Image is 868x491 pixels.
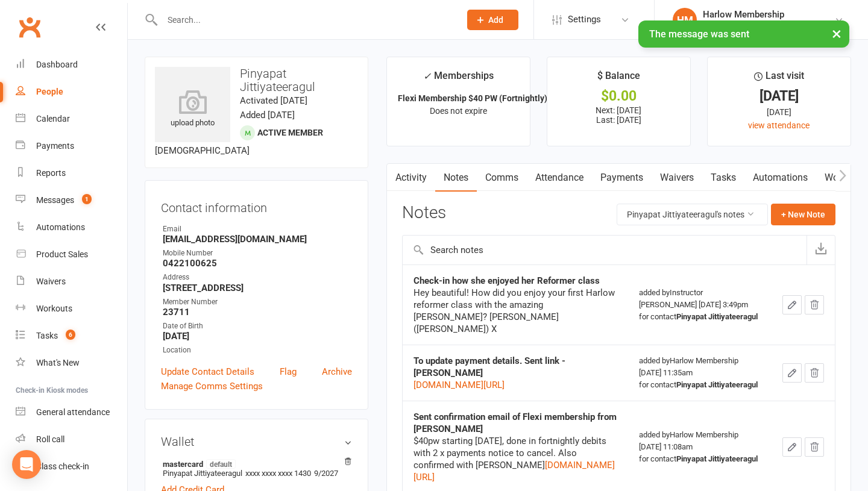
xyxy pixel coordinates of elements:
[36,141,74,151] div: Payments
[36,249,88,259] div: Product Sales
[639,379,761,391] div: for contact
[163,258,352,269] strong: 0422100625
[163,321,352,332] div: Date of Birth
[16,426,127,453] a: Roll call
[719,90,840,102] div: [DATE]
[592,164,652,192] a: Payments
[16,349,127,377] a: What's New
[36,87,63,96] div: People
[414,460,615,483] a: [DOMAIN_NAME][URL]
[36,195,74,205] div: Messages
[719,105,840,119] div: [DATE]
[414,275,600,286] strong: Check-in how she enjoyed her Reformer class
[163,331,352,342] strong: [DATE]
[771,204,835,225] button: + New Note
[387,164,435,192] a: Activity
[163,345,352,356] div: Location
[558,90,679,102] div: $0.00
[240,95,307,106] time: Activated [DATE]
[703,9,834,20] div: Harlow Membership
[36,60,78,69] div: Dashboard
[597,68,640,90] div: $ Balance
[163,459,346,469] strong: mastercard
[163,248,352,259] div: Mobile Number
[748,120,810,130] a: view attendance
[163,296,352,308] div: Member Number
[16,322,127,349] a: Tasks 6
[161,379,263,393] a: Manage Comms Settings
[414,287,617,335] div: Hey beautiful! How did you enjoy your first Harlow reformer class with the amazing [PERSON_NAME]?...
[467,10,518,30] button: Add
[161,435,352,448] h3: Wallet
[477,164,527,192] a: Comms
[16,133,127,160] a: Payments
[638,20,849,48] div: The message was sent
[423,68,494,90] div: Memberships
[16,241,127,268] a: Product Sales
[16,105,127,133] a: Calendar
[744,164,816,192] a: Automations
[639,287,761,323] div: added by Instructor [PERSON_NAME] [DATE] 3:49pm
[16,78,127,105] a: People
[639,355,761,391] div: added by Harlow Membership [DATE] 11:35am
[673,8,697,32] div: HM
[36,277,66,286] div: Waivers
[163,272,352,283] div: Address
[16,453,127,480] a: Class kiosk mode
[161,196,352,214] h3: Contact information
[430,106,487,116] span: Does not expire
[36,407,110,417] div: General attendance
[16,399,127,426] a: General attendance kiosk mode
[161,457,352,480] li: Pinyapat Jittiyateeragul
[36,304,72,313] div: Workouts
[414,411,617,434] strong: Sent confirmation email of Flexi membership from [PERSON_NAME]
[206,459,236,469] span: default
[568,6,601,33] span: Settings
[754,68,804,90] div: Last visit
[617,204,768,225] button: Pinyapat Jittiyateeragul's notes
[257,128,323,137] span: Active member
[161,364,254,379] a: Update Contact Details
[245,469,311,478] span: xxxx xxxx xxxx 1430
[16,51,127,78] a: Dashboard
[36,358,80,367] div: What's New
[639,429,761,465] div: added by Harlow Membership [DATE] 11:08am
[155,67,358,93] h3: Pinyapat Jittiyateeragul
[163,224,352,235] div: Email
[16,187,127,214] a: Messages 1
[155,90,230,130] div: upload photo
[16,268,127,295] a: Waivers
[398,93,547,103] strong: Flexi Membership $40 PW (Fortnightly)
[163,234,352,245] strong: [EMAIL_ADDRESS][DOMAIN_NAME]
[676,312,758,321] strong: Pinyapat Jittiyateeragul
[163,307,352,317] strong: 23711
[639,311,761,323] div: for contact
[159,11,451,28] input: Search...
[314,469,338,478] span: 9/2027
[163,283,352,293] strong: [STREET_ADDRESS]
[36,114,70,124] div: Calendar
[488,15,503,25] span: Add
[414,355,565,378] strong: To update payment details. Sent link - [PERSON_NAME]
[155,145,250,156] span: [DEMOGRAPHIC_DATA]
[826,20,848,46] button: ×
[12,450,41,479] div: Open Intercom Messenger
[14,12,45,42] a: Clubworx
[558,105,679,125] p: Next: [DATE] Last: [DATE]
[322,364,352,379] a: Archive
[652,164,702,192] a: Waivers
[82,194,92,204] span: 1
[280,364,297,379] a: Flag
[36,168,66,178] div: Reports
[527,164,592,192] a: Attendance
[16,160,127,187] a: Reports
[36,222,85,232] div: Automations
[36,331,58,340] div: Tasks
[36,434,64,444] div: Roll call
[702,164,744,192] a: Tasks
[414,380,505,390] a: [DOMAIN_NAME][URL]
[403,236,807,264] input: Search notes
[36,461,89,471] div: Class check-in
[66,330,75,340] span: 6
[676,380,758,389] strong: Pinyapat Jittiyateeragul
